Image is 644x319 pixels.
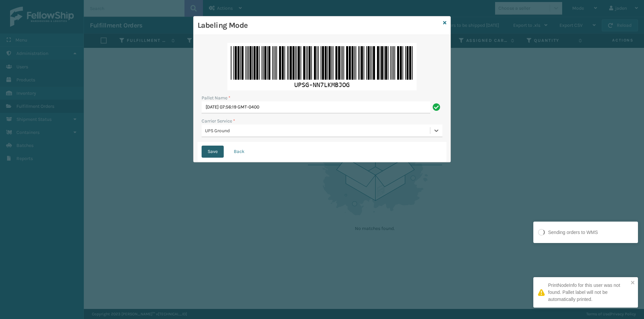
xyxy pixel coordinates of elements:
[198,20,440,30] h3: Labeling Mode
[548,282,629,303] div: PrintNodeInfo for this user was not found. Pallet label will not be automatically printed.
[202,146,224,158] button: Save
[548,229,598,236] div: Sending orders to WMS
[202,117,235,125] label: Carrier Service
[205,127,431,134] div: UPS Ground
[228,146,251,158] button: Back
[631,280,635,286] button: close
[227,43,417,90] img: xTOILwAAAAZJREFUAwCHJyxbPmZWWwAAAABJRU5ErkJggg==
[202,94,230,101] label: Pallet Name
